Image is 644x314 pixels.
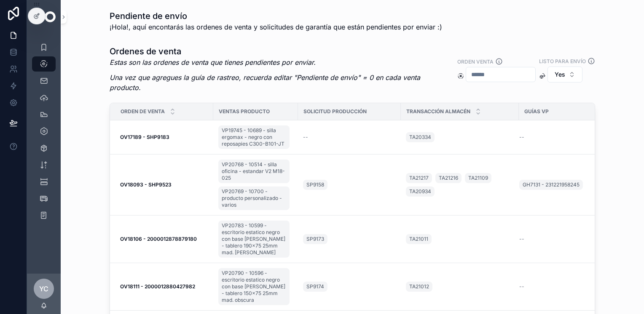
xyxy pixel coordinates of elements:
[306,181,324,188] span: SP9158
[547,67,582,82] button: Select Button
[406,282,432,292] a: TA21012
[523,181,580,188] span: GH7131 - 231221958245
[303,234,327,244] a: SP9173
[120,134,208,141] a: OV17189 - SHP9183
[110,73,420,92] em: Una vez que agregues la guía de rastreo, recuerda editar "Pendiente de envío" = 0 en cada venta p...
[120,283,208,290] a: OV18111 - 2000012880427982
[406,234,432,244] a: TA21011
[406,132,435,142] a: TA20334
[218,219,293,259] a: VP20783 - 10599 - escritorio estatico negro con base [PERSON_NAME] - tablero 190x75 25mm mad. [PE...
[406,171,514,198] a: TA21217TA21216TA21109TA20934
[409,283,429,290] span: TA21012
[519,134,524,141] span: --
[519,283,524,290] span: --
[39,284,48,294] span: YC
[120,283,195,290] strong: OV18111 - 2000012880427982
[218,124,293,151] a: VP19745 - 10689 - silla ergomax - negro con reposapies C300-B101-JT
[120,181,208,188] a: OV18093 - SHP9523
[435,173,462,183] a: TA21216
[110,22,442,32] span: ¡Hola!, aquí encontarás las ordenes de venta y solicitudes de garantía que están pendientes por e...
[555,70,565,79] span: Yes
[303,134,396,141] a: --
[303,108,367,115] span: Solicitud producción
[218,160,290,183] a: VP20768 - 10514 - silla oficina - estandar V2 M18-025
[120,236,197,242] strong: OV18106 - 2000012878879180
[218,125,290,149] a: VP19745 - 10689 - silla ergomax - negro con reposapies C300-B101-JT
[218,266,293,307] a: VP20790 - 10596 - escritorio estatico negro con base [PERSON_NAME] - tablero 150x75 25mm mad. obs...
[406,186,435,197] a: TA20934
[468,175,488,181] span: TA21109
[120,236,208,242] a: OV18106 - 2000012878879180
[303,282,327,292] a: SP9174
[303,232,396,246] a: SP9173
[222,270,286,303] span: VP20790 - 10596 - escritorio estatico negro con base [PERSON_NAME] - tablero 150x75 25mm mad. obs...
[110,45,449,57] h1: Ordenes de venta
[303,178,396,192] a: SP9158
[110,58,316,67] em: Estas son las ordenes de venta que tienes pendientes por enviar.
[409,175,429,181] span: TA21217
[120,181,172,188] strong: OV18093 - SHP9523
[406,130,514,144] a: TA20334
[306,236,324,242] span: SP9173
[409,188,431,195] span: TA20934
[539,57,586,65] label: Listo para envío
[406,173,432,183] a: TA21217
[303,180,327,190] a: SP9158
[519,134,590,141] a: --
[222,188,286,208] span: VP20769 - 10700 - producto personalizado - varios
[218,186,290,210] a: VP20769 - 10700 - producto personalizado - varios
[524,108,549,115] span: Guías vp
[110,10,442,22] h1: Pendiente de envío
[519,283,590,290] a: --
[303,280,396,293] a: SP9174
[120,134,169,140] strong: OV17189 - SHP9183
[303,134,308,141] span: --
[409,134,431,141] span: TA20334
[218,268,290,305] a: VP20790 - 10596 - escritorio estatico negro con base [PERSON_NAME] - tablero 150x75 25mm mad. obs...
[519,236,524,242] span: --
[406,108,470,115] span: Transacción almacén
[465,173,491,183] a: TA21109
[519,236,590,242] a: --
[406,280,514,293] a: TA21012
[218,221,290,258] a: VP20783 - 10599 - escritorio estatico negro con base [PERSON_NAME] - tablero 190x75 25mm mad. [PE...
[222,127,286,147] span: VP19745 - 10689 - silla ergomax - negro con reposapies C300-B101-JT
[439,175,458,181] span: TA21216
[219,108,270,115] span: Ventas producto
[222,222,286,256] span: VP20783 - 10599 - escritorio estatico negro con base [PERSON_NAME] - tablero 190x75 25mm mad. [PE...
[222,161,286,181] span: VP20768 - 10514 - silla oficina - estandar V2 M18-025
[306,283,324,290] span: SP9174
[409,236,428,242] span: TA21011
[121,108,165,115] span: Orden de venta
[457,58,494,65] label: Orden venta
[27,34,61,234] div: scrollable content
[406,232,514,246] a: TA21011
[218,158,293,212] a: VP20768 - 10514 - silla oficina - estandar V2 M18-025VP20769 - 10700 - producto personalizado - v...
[519,178,590,192] a: GH7131 - 231221958245
[519,180,583,190] a: GH7131 - 231221958245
